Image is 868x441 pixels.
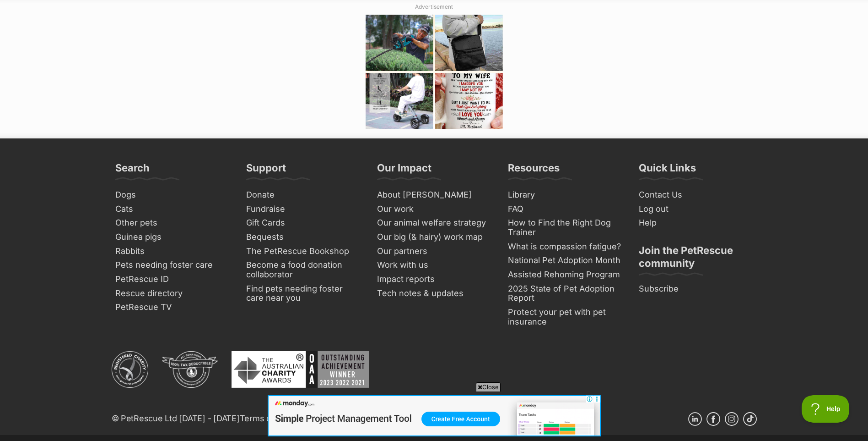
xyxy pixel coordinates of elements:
[240,413,292,423] a: Terms of Use
[366,15,503,129] iframe: Advertisement
[504,254,626,268] a: National Pet Adoption Month
[373,188,495,202] a: About [PERSON_NAME]
[246,161,286,180] h3: Support
[373,230,495,244] a: Our big (& hairy) work map
[635,202,757,216] a: Log out
[112,287,233,301] a: Rescue directory
[112,216,233,230] a: Other pets
[373,258,495,272] a: Work with us
[504,268,626,282] a: Assisted Rehoming Program
[243,188,364,202] a: Donate
[373,244,495,259] a: Our partners
[243,216,364,230] a: Gift Cards
[373,202,495,216] a: Our work
[373,216,495,230] a: Our animal welfare strategy
[377,161,431,180] h3: Our Impact
[743,412,757,426] a: TikTok
[243,202,364,216] a: Fundraise
[635,216,757,230] a: Help
[635,282,757,296] a: Subscribe
[115,161,150,180] h3: Search
[635,188,757,202] a: Contact Us
[476,382,501,391] span: Close
[504,240,626,254] a: What is compassion fatigue?
[268,395,601,436] iframe: Advertisement
[243,244,364,259] a: The PetRescue Bookshop
[112,258,233,272] a: Pets needing foster care
[232,351,369,388] img: Australian Charity Awards - Outstanding Achievement Winner 2023 - 2022 - 2021
[373,272,495,287] a: Impact reports
[504,282,626,305] a: 2025 State of Pet Adoption Report
[639,161,696,180] h3: Quick Links
[162,351,218,388] img: DGR
[504,202,626,216] a: FAQ
[112,230,233,244] a: Guinea pigs
[243,282,364,305] a: Find pets needing foster care near you
[639,244,753,275] h3: Join the PetRescue community
[243,230,364,244] a: Bequests
[112,244,233,259] a: Rabbits
[504,188,626,202] a: Library
[802,395,850,423] iframe: Help Scout Beacon - Open
[504,216,626,239] a: How to Find the Right Dog Trainer
[243,258,364,281] a: Become a food donation collaborator
[504,305,626,329] a: Protect your pet with pet insurance
[112,351,148,388] img: ACNC
[112,272,233,287] a: PetRescue ID
[112,300,233,314] a: PetRescue TV
[688,412,702,426] a: Linkedin
[706,412,720,426] a: Facebook
[508,161,560,180] h3: Resources
[112,188,233,202] a: Dogs
[112,202,233,216] a: Cats
[725,412,739,426] a: Instagram
[373,287,495,301] a: Tech notes & updates
[112,412,443,424] p: © PetRescue Ltd [DATE] - [DATE] | |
